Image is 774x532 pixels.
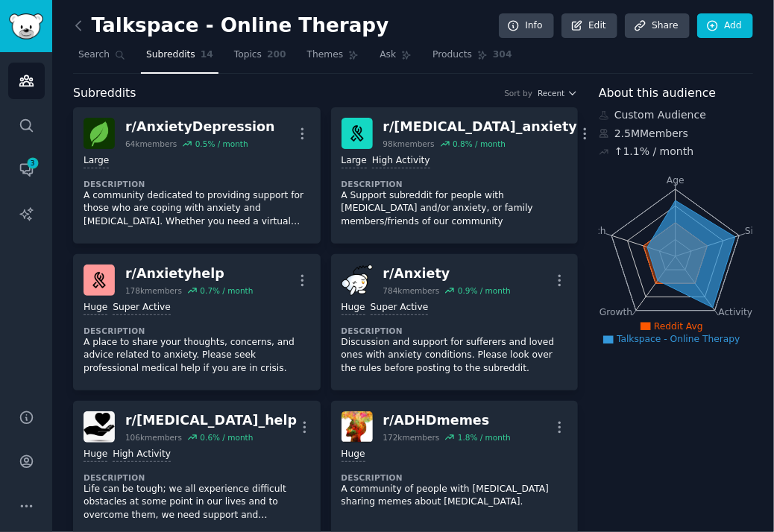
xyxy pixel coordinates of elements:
[84,483,310,522] p: Life can be tough; we all experience difficult obstacles at some point in our lives and to overco...
[458,432,511,443] div: 1.8 % / month
[201,48,213,62] span: 14
[374,43,417,74] a: Ask
[697,13,753,39] a: Add
[125,432,182,443] div: 106k members
[146,48,195,62] span: Subreddits
[383,118,578,136] div: r/ [MEDICAL_DATA]_anxiety
[342,179,568,189] dt: Description
[372,154,430,168] div: High Activity
[195,139,248,149] div: 0.5 % / month
[745,225,764,235] tspan: Size
[331,254,579,390] a: Anxietyr/Anxiety784kmembers0.9% / monthHugeSuper ActiveDescriptionDiscussion and support for suff...
[125,411,297,430] div: r/ [MEDICAL_DATA]_help
[125,139,177,149] div: 64k members
[493,48,512,62] span: 304
[667,175,685,186] tspan: Age
[617,334,740,344] span: Talkspace - Online Therapy
[267,48,286,62] span: 200
[380,48,396,62] span: Ask
[73,84,136,103] span: Subreddits
[342,326,568,336] dt: Description
[654,321,703,332] span: Reddit Avg
[432,48,472,62] span: Products
[625,13,689,39] a: Share
[26,158,40,168] span: 3
[113,448,171,462] div: High Activity
[84,448,107,462] div: Huge
[504,88,532,98] div: Sort by
[453,139,506,149] div: 0.8 % / month
[302,43,365,74] a: Themes
[84,411,115,443] img: depression_help
[342,411,373,443] img: ADHDmemes
[84,326,310,336] dt: Description
[342,448,365,462] div: Huge
[200,432,253,443] div: 0.6 % / month
[84,179,310,189] dt: Description
[84,118,115,149] img: AnxietyDepression
[614,144,693,159] div: ↑ 1.1 % / month
[342,154,367,168] div: Large
[600,307,632,317] tspan: Growth
[427,43,517,74] a: Products304
[8,151,45,188] a: 3
[84,301,107,315] div: Huge
[84,154,109,168] div: Large
[200,285,253,296] div: 0.7 % / month
[84,472,310,483] dt: Description
[538,88,578,98] button: Recent
[73,14,388,38] h2: Talkspace - Online Therapy
[342,118,373,149] img: adhd_anxiety
[458,285,511,296] div: 0.9 % / month
[342,301,365,315] div: Huge
[599,107,753,123] div: Custom Audience
[383,411,511,430] div: r/ ADHDmemes
[383,432,440,443] div: 172k members
[383,265,511,283] div: r/ Anxiety
[371,301,429,315] div: Super Active
[125,285,182,296] div: 178k members
[73,43,130,74] a: Search
[578,225,606,235] tspan: Reach
[84,336,310,376] p: A place to share your thoughts, concerns, and advice related to anxiety. Please seek professional...
[113,301,171,315] div: Super Active
[342,472,568,483] dt: Description
[383,139,435,149] div: 98k members
[599,84,716,103] span: About this audience
[383,285,440,296] div: 784k members
[719,307,753,317] tspan: Activity
[9,13,43,39] img: GummySearch logo
[234,48,262,62] span: Topics
[78,48,110,62] span: Search
[561,13,617,39] a: Edit
[84,189,310,229] p: A community dedicated to providing support for those who are coping with anxiety and [MEDICAL_DAT...
[125,265,253,283] div: r/ Anxietyhelp
[342,336,568,376] p: Discussion and support for sufferers and loved ones with anxiety conditions. Please look over the...
[342,265,373,296] img: Anxiety
[84,265,115,296] img: Anxietyhelp
[141,43,218,74] a: Subreddits14
[229,43,292,74] a: Topics200
[125,118,275,136] div: r/ AnxietyDepression
[342,483,568,509] p: A community of people with [MEDICAL_DATA] sharing memes about [MEDICAL_DATA].
[499,13,554,39] a: Info
[331,107,579,244] a: adhd_anxietyr/[MEDICAL_DATA]_anxiety98kmembers0.8% / monthLargeHigh ActivityDescriptionA Support ...
[73,254,321,390] a: Anxietyhelpr/Anxietyhelp178kmembers0.7% / monthHugeSuper ActiveDescriptionA place to share your t...
[73,107,321,244] a: AnxietyDepressionr/AnxietyDepression64kmembers0.5% / monthLargeDescriptionA community dedicated t...
[342,189,568,229] p: A Support subreddit for people with [MEDICAL_DATA] and/or anxiety, or family members/friends of o...
[307,48,344,62] span: Themes
[538,88,564,98] span: Recent
[599,126,753,142] div: 2.5M Members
